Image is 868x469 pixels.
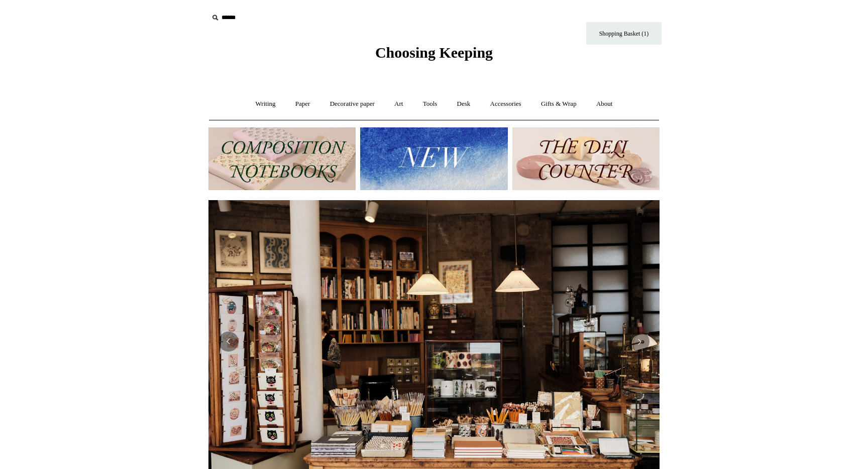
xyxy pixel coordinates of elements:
a: Accessories [481,91,530,117]
img: New.jpg__PID:f73bdf93-380a-4a35-bcfe-7823039498e1 [360,127,507,190]
a: Paper [286,91,319,117]
button: Previous [219,332,239,352]
a: About [587,91,622,117]
a: Desk [448,91,480,117]
a: Decorative paper [321,91,384,117]
img: 202302 Composition ledgers.jpg__PID:69722ee6-fa44-49dd-a067-31375e5d54ec [208,127,356,190]
a: Choosing Keeping [375,52,493,59]
a: Tools [414,91,447,117]
a: Gifts & Wrap [532,91,586,117]
a: Art [385,91,412,117]
span: Choosing Keeping [375,44,493,61]
img: The Deli Counter [512,127,660,190]
button: Next [629,332,649,352]
a: Writing [247,91,285,117]
a: Shopping Basket (1) [586,22,662,45]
